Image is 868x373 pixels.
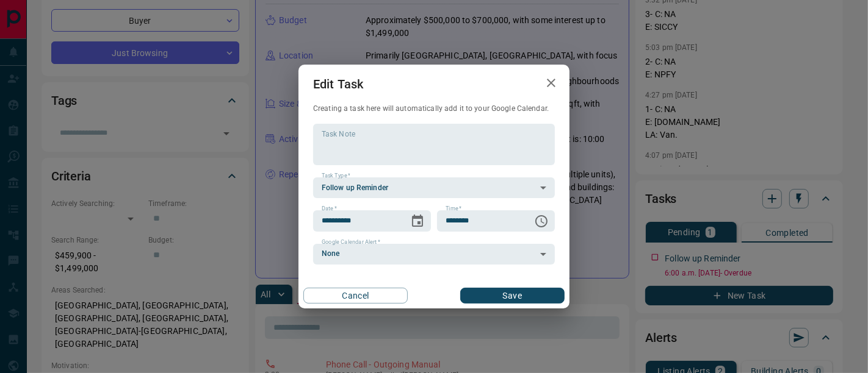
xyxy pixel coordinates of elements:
[303,288,408,304] button: Cancel
[529,209,554,233] button: Choose time, selected time is 6:00 AM
[405,209,430,233] button: Choose date, selected date is Sep 17, 2025
[298,65,378,104] h2: Edit Task
[460,288,565,304] button: Save
[322,238,380,246] label: Google Calendar Alert
[313,244,555,265] div: None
